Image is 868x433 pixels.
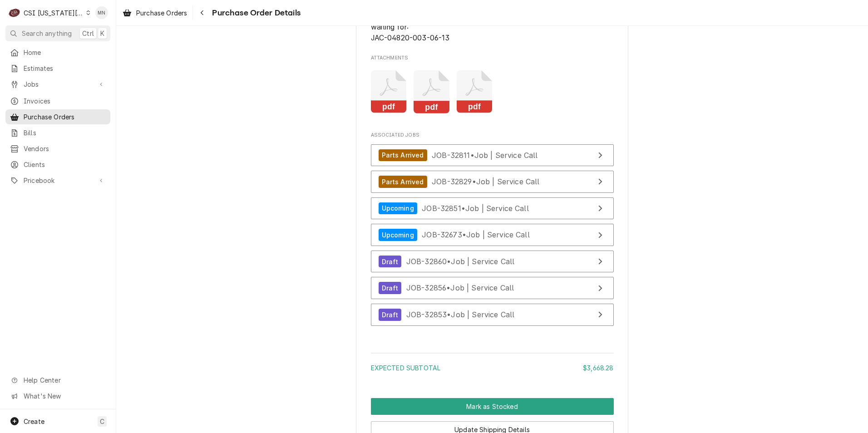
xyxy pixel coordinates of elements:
a: Vendors [5,141,110,156]
span: K [100,29,104,38]
span: Create [24,418,44,425]
span: Estimates [24,64,106,73]
div: C [8,6,21,19]
a: Go to Help Center [5,373,110,388]
span: Purchase Orders [136,8,187,18]
span: Search anything [22,29,72,38]
span: Invoices [24,96,106,106]
a: Go to What's New [5,389,110,403]
button: Navigate back [195,5,209,20]
button: pdf [414,70,449,113]
span: JOB-32860 • Job | Service Call [406,257,515,266]
span: Purchase Order Details [209,7,301,19]
a: Purchase Orders [5,109,110,124]
span: Jobs [24,79,92,89]
div: Notes to Vendor [371,13,614,44]
a: Home [5,45,110,60]
span: Pricebook [24,176,92,185]
span: JOB-32829 • Job | Service Call [432,177,540,186]
span: Attachments [371,54,614,62]
a: Purchase Orders [119,5,191,20]
div: Associated Jobs [371,132,614,330]
a: View Job [371,197,614,220]
a: View Job [371,251,614,273]
a: Go to Jobs [5,77,110,92]
div: Subtotal [371,363,614,373]
span: Purchase Orders [24,112,106,122]
span: Expected Subtotal [371,364,441,372]
a: Invoices [5,93,110,108]
a: View Job [371,277,614,299]
a: Go to Pricebook [5,173,110,188]
button: pdf [371,70,407,113]
div: $3,668.28 [583,363,613,373]
span: Vendors [24,144,106,153]
a: View Job [371,224,614,246]
a: View Job [371,304,614,326]
span: Associated Jobs [371,132,614,139]
a: Clients [5,157,110,172]
div: Button Group Row [371,398,614,415]
div: CSI [US_STATE][GEOGRAPHIC_DATA] [24,8,84,18]
span: JOB-32856 • Job | Service Call [406,283,514,292]
a: View Job [371,171,614,193]
span: JOB-32673 • Job | Service Call [422,230,530,239]
div: MN [95,6,108,19]
div: Upcoming [379,202,417,215]
span: C [100,417,104,426]
span: Notes to Vendor [371,22,614,43]
button: pdf [457,70,493,113]
div: Upcoming [379,229,417,241]
span: Help Center [24,375,105,385]
a: Estimates [5,61,110,76]
div: Parts Arrived [379,149,427,162]
span: Bills [24,128,106,138]
div: Draft [379,256,402,268]
div: Draft [379,309,402,321]
span: JOB-32811 • Job | Service Call [432,150,538,159]
span: Attachments [371,64,614,121]
button: Search anythingCtrlK [5,25,110,41]
div: Melissa Nehls's Avatar [95,6,108,19]
span: JOB-32853 • Job | Service Call [406,310,515,319]
div: Draft [379,282,402,294]
div: Parts Arrived [379,176,427,188]
span: JOB-32851 • Job | Service Call [422,203,529,212]
div: Attachments [371,54,614,120]
a: View Job [371,144,614,167]
span: What's New [24,391,105,401]
a: Bills [5,125,110,140]
div: CSI Kansas City's Avatar [8,6,21,19]
span: Clients [24,160,106,169]
button: Mark as Stocked [371,398,614,415]
div: Amount Summary [371,349,614,379]
span: Ctrl [82,29,94,38]
span: Home [24,48,106,57]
